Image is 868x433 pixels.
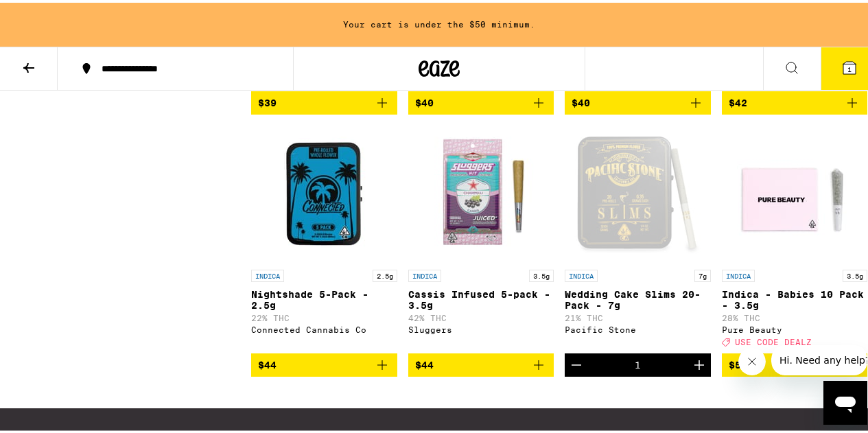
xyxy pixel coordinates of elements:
[565,89,711,112] button: Add to bag
[843,267,867,279] p: 3.5g
[565,267,598,279] p: INDICA
[8,10,99,21] span: Hi. Need any help?
[565,311,711,320] p: 21% THC
[251,323,397,331] div: Connected Cannabis Co
[771,342,867,373] iframe: Message from company
[565,286,711,308] p: Wedding Cake Slims 20-Pack - 7g
[823,378,867,422] iframe: Button to launch messaging window
[722,286,868,308] p: Indica - Babies 10 Pack - 3.5g
[408,286,554,308] p: Cassis Infused 5-pack - 3.5g
[694,267,711,279] p: 7g
[729,357,747,368] span: $50
[529,267,554,279] p: 3.5g
[635,357,641,368] div: 1
[251,351,397,374] button: Add to bag
[722,123,868,351] a: Open page for Indica - Babies 10 Pack - 3.5g from Pure Beauty
[565,323,711,331] div: Pacific Stone
[688,351,711,374] button: Increment
[847,62,852,71] span: 1
[258,95,277,106] span: $39
[258,357,277,368] span: $44
[408,351,554,374] button: Add to bag
[572,95,590,106] span: $40
[373,267,397,279] p: 2.5g
[251,267,284,279] p: INDICA
[722,311,868,320] p: 28% THC
[255,123,392,260] img: Connected Cannabis Co - Nightshade 5-Pack - 2.5g
[251,123,397,351] a: Open page for Nightshade 5-Pack - 2.5g from Connected Cannabis Co
[722,351,868,374] button: Add to bag
[722,323,868,331] div: Pure Beauty
[408,123,554,351] a: Open page for Cassis Infused 5-pack - 3.5g from Sluggers
[251,89,397,112] button: Add to bag
[738,345,766,373] iframe: Close message
[722,267,755,279] p: INDICA
[415,357,434,368] span: $44
[251,286,397,308] p: Nightshade 5-Pack - 2.5g
[722,89,868,112] button: Add to bag
[412,123,550,260] img: Sluggers - Cassis Infused 5-pack - 3.5g
[565,123,711,351] a: Open page for Wedding Cake Slims 20-Pack - 7g from Pacific Stone
[726,123,863,260] img: Pure Beauty - Indica - Babies 10 Pack - 3.5g
[565,351,588,374] button: Decrement
[415,95,434,106] span: $40
[408,311,554,320] p: 42% THC
[408,323,554,331] div: Sluggers
[251,311,397,320] p: 22% THC
[408,267,441,279] p: INDICA
[729,95,747,106] span: $42
[408,89,554,112] button: Add to bag
[735,335,812,344] span: USE CODE DEALZ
